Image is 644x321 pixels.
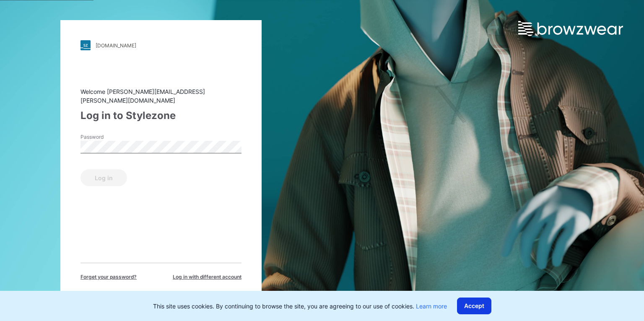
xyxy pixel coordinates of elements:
[80,40,241,50] a: [DOMAIN_NAME]
[80,133,139,141] label: Password
[96,42,136,49] div: [DOMAIN_NAME]
[153,302,447,311] p: This site uses cookies. By continuing to browse the site, you are agreeing to our use of cookies.
[416,303,447,310] a: Learn more
[80,87,241,105] div: Welcome [PERSON_NAME][EMAIL_ADDRESS][PERSON_NAME][DOMAIN_NAME]
[173,273,241,281] span: Log in with different account
[80,40,91,50] img: stylezone-logo.562084cfcfab977791bfbf7441f1a819.svg
[518,21,623,36] img: browzwear-logo.e42bd6dac1945053ebaf764b6aa21510.svg
[457,298,491,314] button: Accept
[80,273,137,281] span: Forget your password?
[80,108,241,123] div: Log in to Stylezone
